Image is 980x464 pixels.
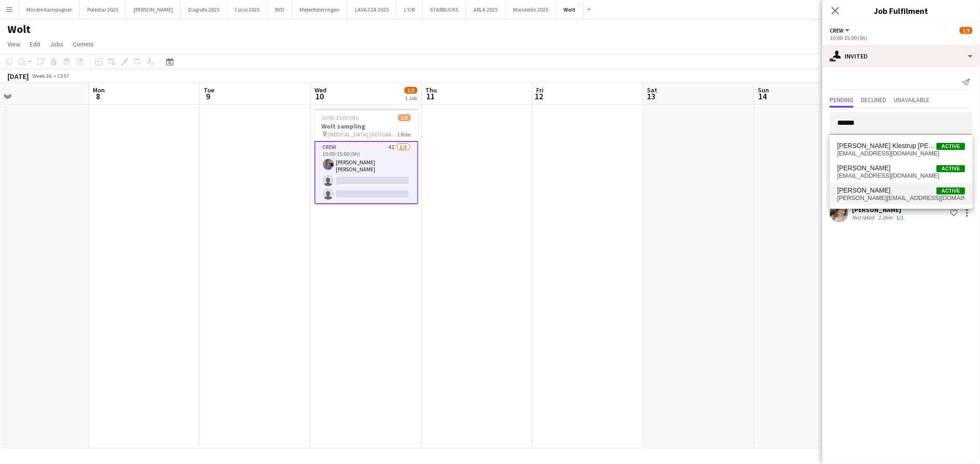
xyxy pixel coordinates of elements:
[830,27,844,34] span: Crew
[830,97,853,103] span: Pending
[556,0,583,19] button: Wolt
[7,71,29,81] div: [DATE]
[73,40,94,48] span: Comms
[314,122,418,130] h3: Wolt sampling
[26,38,44,50] a: Edit
[46,38,67,50] a: Jobs
[80,0,126,19] button: Polestar 2025
[292,0,347,19] button: Mejeriforeningen
[896,214,903,221] app-skills-label: 1/1
[347,0,397,19] button: LAVAZZA 2025
[4,38,24,50] a: View
[91,91,105,102] span: 8
[822,45,980,67] div: Invited
[837,164,890,172] span: Emilie Larsen
[852,206,905,214] div: [PERSON_NAME]
[647,86,657,94] span: Sat
[837,142,936,150] span: Emilie Klestrup Madsen
[313,91,327,102] span: 10
[876,214,894,221] div: 2.2km
[894,97,929,103] span: Unavailable
[837,187,890,194] span: Emilie Millung Kløve
[822,5,980,17] h3: Job Fulfilment
[830,34,973,41] div: 10:00-15:00 (5h)
[936,187,965,194] span: Active
[7,40,20,48] span: View
[314,109,418,204] app-job-card: 10:00-15:00 (5h)1/3Wolt sampling [MEDICAL_DATA] [GEOGRAPHIC_DATA]1 RoleCrew4I1/310:00-15:00 (5h)[...
[535,91,544,102] span: 12
[506,0,556,19] button: Mondeléz 2025
[837,172,965,180] span: emiliecamilla@gmail.com
[19,0,80,19] button: Mindre kampagner
[852,214,876,221] div: Not rated
[960,27,973,34] span: 1/3
[397,0,423,19] button: L'OR
[756,91,769,102] span: 14
[202,91,214,102] span: 9
[314,86,327,94] span: Wed
[936,165,965,172] span: Active
[466,0,506,19] button: ARLA 2025
[30,40,40,48] span: Edit
[536,86,544,94] span: Fri
[398,114,411,121] span: 1/3
[425,86,437,94] span: Thu
[423,0,466,19] button: STARBUCKS
[861,97,886,103] span: Declined
[646,91,657,102] span: 13
[404,87,417,94] span: 1/3
[93,86,105,94] span: Mon
[322,114,359,121] span: 10:00-15:00 (5h)
[7,22,31,36] h1: Wolt
[314,141,418,204] app-card-role: Crew4I1/310:00-15:00 (5h)[PERSON_NAME] [PERSON_NAME]
[837,150,965,157] span: emilieklestrup@live.dk
[181,0,227,19] button: Dagrofa 2025
[405,95,417,102] div: 1 Job
[58,72,70,79] div: CEST
[204,86,214,94] span: Tue
[936,143,965,150] span: Active
[31,72,54,79] span: Week 36
[758,86,769,94] span: Sun
[126,0,181,19] button: [PERSON_NAME]
[268,0,292,19] button: BYD
[50,40,64,48] span: Jobs
[69,38,97,50] a: Comms
[424,91,437,102] span: 11
[830,27,851,34] button: Crew
[397,131,411,138] span: 1 Role
[837,194,965,202] span: emilie.kloeve@live.dk
[227,0,268,19] button: Cocio 2025
[328,131,397,138] span: [MEDICAL_DATA] [GEOGRAPHIC_DATA]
